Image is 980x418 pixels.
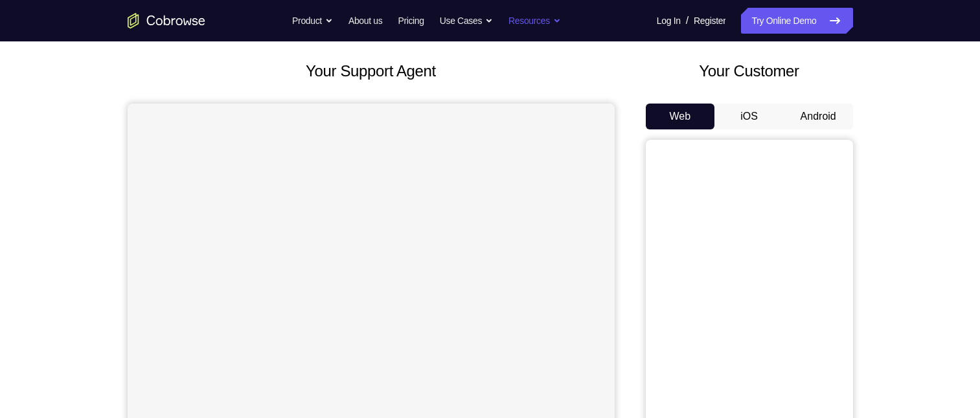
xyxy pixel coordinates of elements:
[128,60,615,83] h2: Your Support Agent
[686,13,689,28] span: /
[741,8,852,34] a: Try Online Demo
[292,8,333,34] button: Product
[646,104,715,129] button: Web
[694,8,725,34] a: Register
[440,8,493,34] button: Use Cases
[508,8,561,34] button: Resources
[646,60,853,83] h2: Your Customer
[398,8,424,34] a: Pricing
[784,104,853,129] button: Android
[714,104,784,129] button: iOS
[128,13,205,28] a: Go to the home page
[348,8,382,34] a: About us
[657,8,681,34] a: Log In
